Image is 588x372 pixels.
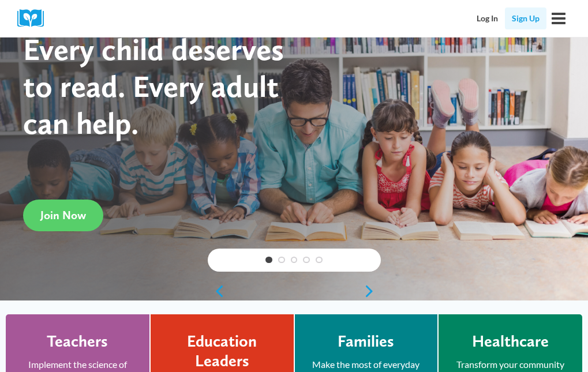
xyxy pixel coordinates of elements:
[364,284,381,298] a: next
[278,257,285,264] a: 2
[505,7,546,29] a: Sign Up
[208,280,381,303] div: content slider buttons
[472,332,549,351] h4: Healthcare
[23,31,284,141] strong: Every child deserves to read. Every adult can help.
[303,257,310,264] a: 4
[40,208,86,222] span: Join Now
[17,9,52,27] img: Cox Campus
[47,332,108,351] h4: Teachers
[208,284,225,298] a: previous
[316,257,323,264] a: 5
[338,332,394,351] h4: Families
[470,7,546,29] nav: Secondary Mobile Navigation
[168,332,276,370] h4: Education Leaders
[546,6,571,31] button: Open menu
[265,257,272,264] a: 1
[291,257,298,264] a: 3
[470,7,505,29] a: Log In
[23,200,103,231] a: Join Now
